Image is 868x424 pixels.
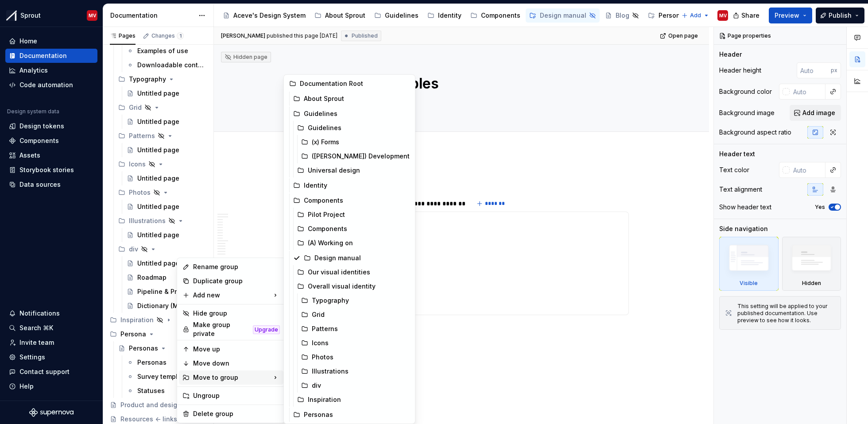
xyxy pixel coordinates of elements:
div: Add new [179,288,283,302]
div: Hide group [193,309,280,318]
div: Make group private [193,320,249,338]
div: Upgrade [253,325,280,334]
div: Move up [193,345,280,354]
div: Move down [193,359,280,368]
div: Delete group [193,409,280,418]
div: Duplicate group [193,277,280,285]
div: Move to group [179,370,283,385]
div: Ungroup [193,391,280,400]
div: Rename group [193,262,280,271]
